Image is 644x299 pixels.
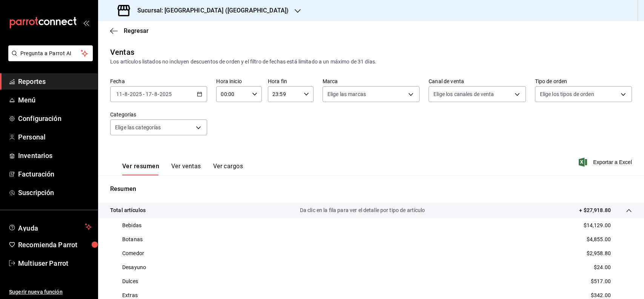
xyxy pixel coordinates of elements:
button: Ver cargos [213,163,243,175]
p: Comedor [122,249,144,257]
input: -- [154,91,158,97]
span: Inventarios [18,150,92,161]
span: Sugerir nueva función [9,288,92,296]
span: Elige los tipos de orden [540,90,594,98]
span: Facturación [18,169,92,179]
span: Recomienda Parrot [18,240,92,250]
span: Elige las categorías [115,124,161,131]
p: Da clic en la fila para ver el detalle por tipo de artículo [300,206,425,214]
span: - [152,91,154,97]
p: Dulces [122,277,138,285]
button: Ver ventas [171,163,201,175]
span: Regresar [124,27,149,34]
label: Canal de venta [429,79,526,84]
button: Pregunta a Parrot AI [8,45,93,61]
label: Categorías [110,112,207,117]
p: Bebidas [122,222,141,229]
p: $2,958.80 [587,249,611,257]
h3: Sucursal: [GEOGRAPHIC_DATA] ([GEOGRAPHIC_DATA]) [131,6,289,15]
input: -- [124,91,128,97]
p: $24.00 [594,263,611,271]
span: Suscripción [18,187,92,198]
p: Total artículos [110,206,146,214]
a: Pregunta a Parrot AI [5,55,93,63]
span: - [143,91,144,97]
span: Configuración [18,113,92,124]
p: Botanas [122,235,143,243]
label: Tipo de orden [535,79,632,84]
label: Marca [323,79,420,84]
div: Ventas [110,46,134,58]
span: Pregunta a Parrot AI [20,50,81,57]
button: open_drawer_menu [83,20,89,26]
p: $4,855.00 [587,235,611,243]
p: Desayuno [122,263,146,271]
span: Elige los canales de venta [433,90,494,98]
input: ---- [159,91,172,97]
span: - [128,91,129,97]
span: - [123,91,124,97]
span: Reportes [18,76,92,87]
input: -- [145,91,152,97]
div: navigation tabs [122,163,243,175]
span: - [158,91,159,97]
button: Exportar a Excel [580,158,632,167]
div: Los artículos listados no incluyen descuentos de orden y el filtro de fechas está limitado a un m... [110,58,632,66]
p: $517.00 [591,277,611,285]
button: Ver resumen [122,163,159,175]
p: $14,129.00 [584,222,611,229]
p: + $27,918.80 [579,206,611,214]
span: Menú [18,95,92,105]
span: Multiuser Parrot [18,258,92,268]
label: Fecha [110,79,207,84]
p: Resumen [110,184,632,194]
label: Hora fin [268,79,314,84]
span: Ayuda [18,222,82,231]
input: ---- [129,91,142,97]
input: -- [116,91,123,97]
label: Hora inicio [216,79,262,84]
span: Personal [18,132,92,142]
button: Regresar [110,27,149,34]
span: Elige las marcas [327,90,366,98]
